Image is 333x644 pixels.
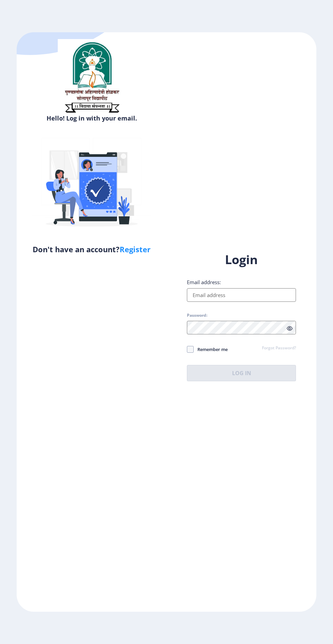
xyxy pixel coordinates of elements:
[22,244,161,255] h5: Don't have an account?
[194,345,228,353] span: Remember me
[187,252,296,268] h1: Login
[187,365,296,381] button: Log In
[58,39,126,116] img: sulogo.png
[262,345,296,351] a: Forgot Password?
[32,125,151,244] img: Verified-rafiki.svg
[187,288,296,302] input: Email address
[22,114,161,122] h6: Hello! Log in with your email.
[120,244,151,254] a: Register
[187,313,207,318] label: Password:
[187,279,221,286] label: Email address:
